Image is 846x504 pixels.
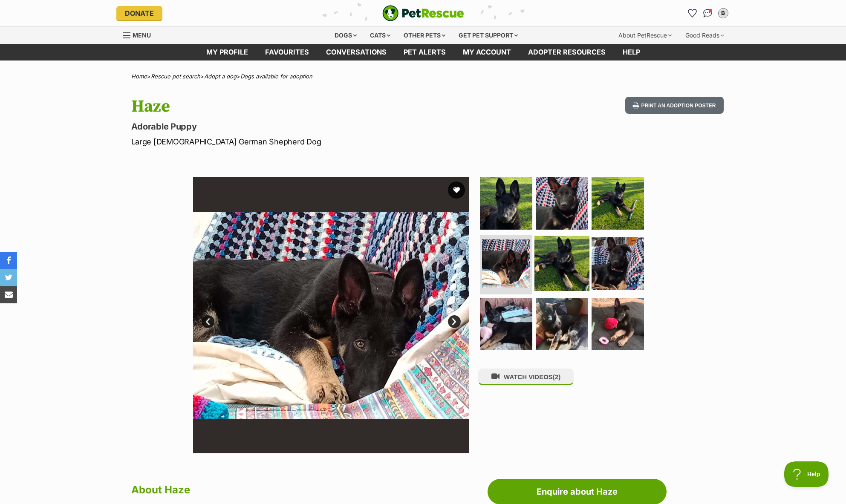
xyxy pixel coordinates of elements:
a: Help [614,44,649,60]
div: About PetRescue [612,27,678,44]
a: Dogs available for adoption [240,73,312,80]
img: Photo of Haze [193,177,469,453]
a: Adopter resources [520,44,614,60]
img: Photo of Haze [469,177,745,453]
button: WATCH VIDEOS(2) [478,369,574,385]
img: Photo of Haze [482,239,530,288]
h1: Haze [131,97,492,116]
img: logo-e224e6f780fb5917bec1dbf3a21bbac754714ae5b6737aabdf751b685950b380.svg [382,5,464,21]
div: Get pet support [453,27,524,44]
a: Pet alerts [395,44,454,60]
span: Menu [133,32,151,39]
img: Photo of Haze [592,298,644,350]
button: Print an adoption poster [625,97,723,114]
p: Large [DEMOGRAPHIC_DATA] German Shepherd Dog [131,136,492,147]
img: Photo of Haze [592,177,644,230]
a: Conversations [701,6,715,20]
img: chat-41dd97257d64d25036548639549fe6c8038ab92f7586957e7f3b1b290dea8141.svg [703,9,712,17]
img: Photo of Haze [536,177,588,230]
div: Cats [364,27,396,44]
a: Home [131,73,147,80]
a: Next [448,315,461,328]
img: Photo of Haze [534,236,589,291]
a: Prev [202,315,214,328]
a: My account [454,44,520,60]
a: Rescue pet search [151,73,200,80]
ul: Account quick links [686,6,730,20]
div: > > > [110,73,736,80]
a: Favourites [257,44,318,60]
h2: About Haze [131,481,483,499]
a: Donate [116,6,162,20]
div: Good Reads [679,27,730,44]
iframe: Help Scout Beacon - Open [784,461,829,487]
p: Adorable Puppy [131,121,492,132]
button: favourite [448,181,465,199]
img: Photo of Haze [536,298,588,350]
div: Other pets [398,27,451,44]
button: My account [716,6,730,20]
span: (2) [553,373,560,380]
a: My profile [198,44,257,60]
a: Menu [123,27,157,42]
a: Favourites [686,6,699,20]
a: Adopt a dog [204,73,237,80]
img: Photo of Haze [480,298,532,350]
img: Photo of Haze [480,177,532,230]
a: PetRescue [382,5,464,21]
div: B [719,9,728,17]
img: Photo of Haze [592,237,644,290]
a: conversations [318,44,395,60]
div: Dogs [329,27,363,44]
